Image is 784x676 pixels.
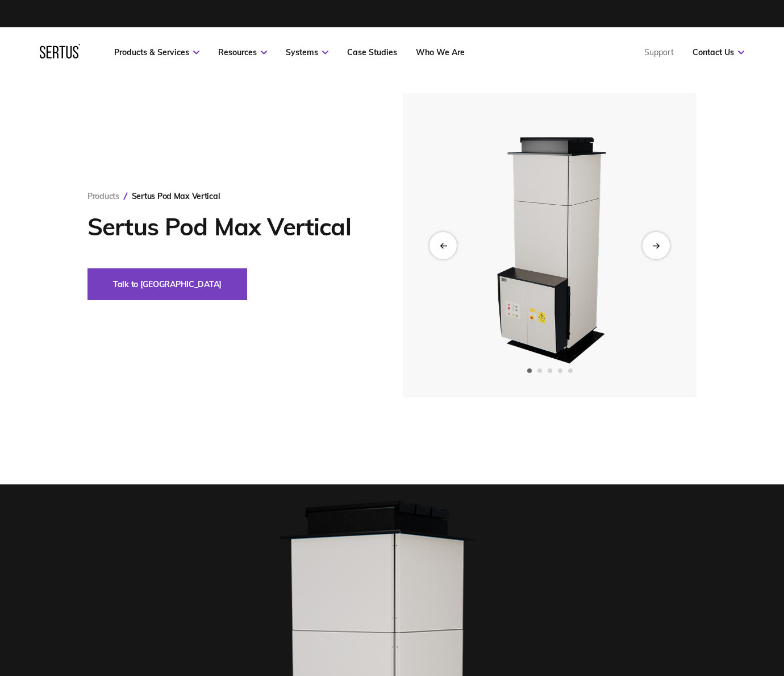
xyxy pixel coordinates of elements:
a: Resources [218,47,267,57]
div: Previous slide [429,232,457,259]
div: Next slide [643,232,670,259]
a: Products [87,191,119,201]
h1: Sertus Pod Max Vertical [87,213,369,241]
button: Talk to [GEOGRAPHIC_DATA] [87,268,247,300]
a: Case Studies [347,47,397,57]
a: Systems [286,47,328,57]
a: Products & Services [114,47,199,57]
a: Contact Us [693,47,744,57]
span: Go to slide 2 [537,368,542,373]
iframe: Chat Widget [727,621,784,676]
a: Support [644,47,674,57]
span: Go to slide 5 [568,368,573,373]
a: Who We Are [416,47,465,57]
span: Go to slide 3 [548,368,552,373]
span: Go to slide 4 [558,368,562,373]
